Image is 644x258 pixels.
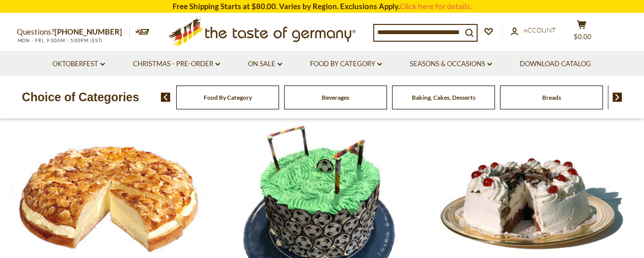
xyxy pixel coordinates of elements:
a: On Sale [248,59,282,70]
span: MON - FRI, 9:00AM - 5:00PM (EST) [17,38,103,43]
p: Questions? [17,25,130,39]
a: [PHONE_NUMBER] [54,27,122,36]
span: $0.00 [574,33,592,41]
img: next arrow [612,93,622,102]
a: Christmas - PRE-ORDER [133,59,220,70]
a: Account [511,25,556,36]
button: $0.00 [567,20,597,45]
img: previous arrow [161,93,171,102]
a: Click here for details. [400,2,472,11]
a: Beverages [322,94,349,101]
a: Oktoberfest [52,59,105,70]
span: Account [523,26,556,34]
a: Food By Category [310,59,382,70]
a: Food By Category [204,94,252,101]
a: Download Catalog [520,59,591,70]
a: Seasons & Occasions [410,59,492,70]
a: Baking, Cakes, Desserts [412,94,475,101]
a: Breads [542,94,561,101]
